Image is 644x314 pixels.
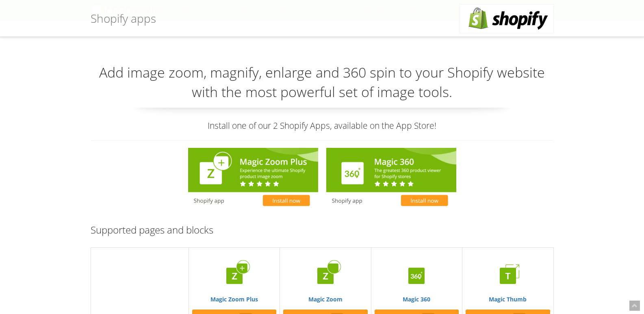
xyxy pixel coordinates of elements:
a: Magic 360 [375,260,459,303]
img: Magic Zoom [309,260,342,292]
p: Add image zoom, magnify, enlarge and 360 spin to your Shopify website with the most powerful set ... [91,63,554,108]
a: Magic Thumb [466,260,550,303]
h3: Supported pages and blocks [91,225,554,235]
img: Magic Zoom Plus for Shopify [188,148,318,209]
img: Magic 360 [400,260,433,292]
img: Magic Thumb [492,260,524,292]
img: Magic 360 for Shopify [326,148,456,209]
a: Magic Zoom [283,260,367,303]
h1: Shopify apps [91,6,156,30]
p: Install one of our 2 Shopify Apps, available on the App Store! [91,120,554,132]
a: Magic Zoom Plus [192,260,276,303]
img: Magic Zoom Plus [218,260,251,292]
